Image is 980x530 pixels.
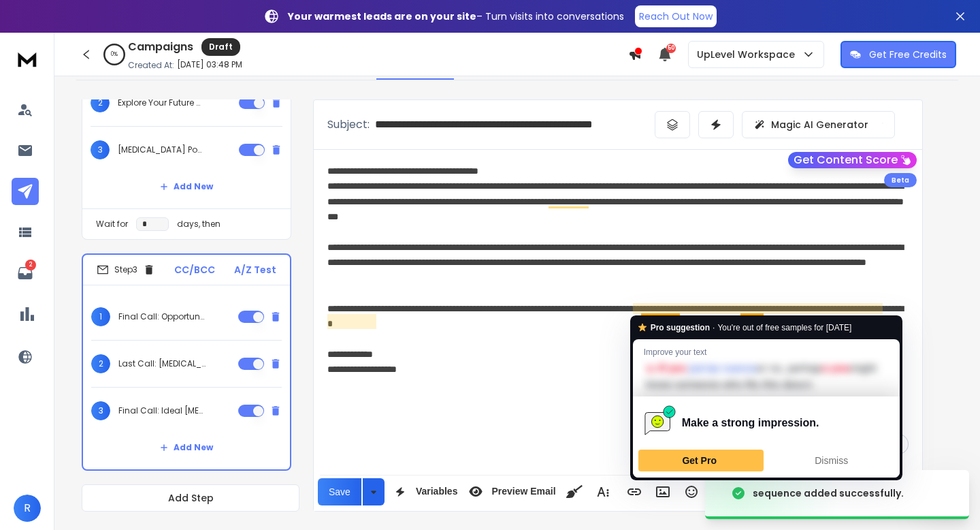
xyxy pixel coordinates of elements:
p: 2 [25,260,36,270]
img: logo [14,46,41,72]
p: days, then [177,219,220,230]
div: sequence added successfully. [753,486,904,500]
button: More Text [590,478,616,505]
button: Get Content Score [788,152,917,168]
p: CC/BCC [174,263,215,277]
span: 2 [91,354,110,373]
div: Draft [201,38,240,56]
button: Get Free Credits [840,41,956,68]
button: Save [318,478,361,505]
span: 50 [666,44,676,53]
button: Variables [387,478,461,505]
button: Add New [149,173,224,200]
span: 3 [91,140,110,159]
div: To enrich screen reader interactions, please activate Accessibility in Grammarly extension settings [314,150,922,468]
p: [DATE] 03:48 PM [177,59,242,70]
a: 2 [12,260,39,287]
p: Magic AI Generator [771,118,868,131]
div: Step 3 [97,264,155,276]
button: R [14,495,41,522]
p: Final Call: Ideal [MEDICAL_DATA] Opportunity Awaits [118,405,206,416]
button: Preview Email [463,478,558,505]
p: Get Free Credits [869,48,947,61]
a: Reach Out Now [635,5,717,27]
p: Last Call: [MEDICAL_DATA] Position in [US_STATE] & [US_STATE] [118,358,206,369]
button: Insert Image (⌘P) [650,478,676,505]
button: Add New [149,434,224,461]
p: Subject: [327,116,370,133]
p: Final Call: Opportunity for [MEDICAL_DATA] in [US_STATE] & [US_STATE] [118,311,206,322]
span: 2 [91,93,110,112]
div: Beta [884,173,917,187]
button: Emoticons [679,478,704,505]
button: Add Step [82,484,299,512]
p: Created At: [128,60,174,71]
span: 3 [91,401,110,420]
button: Magic AI Generator [742,111,895,138]
p: Reach Out Now [639,10,713,23]
p: 0 % [111,50,118,59]
p: A/Z Test [234,263,276,277]
strong: Your warmest leads are on your site [288,10,476,23]
li: Step3CC/BCCA/Z Test1Final Call: Opportunity for [MEDICAL_DATA] in [US_STATE] & [US_STATE]2Last Ca... [82,253,291,471]
button: Clean HTML [561,478,587,505]
p: UpLevel Workspace [697,48,800,61]
span: 1 [91,307,110,326]
button: Insert Link (⌘K) [621,478,647,505]
span: Preview Email [489,486,558,497]
p: Explore Your Future as an [MEDICAL_DATA]! [118,97,205,108]
span: Variables [413,486,461,497]
h1: Campaigns [128,39,193,55]
p: Wait for [96,219,128,230]
p: [MEDICAL_DATA] Position – Possible Career Change! [118,144,205,155]
p: – Turn visits into conversations [288,10,624,23]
